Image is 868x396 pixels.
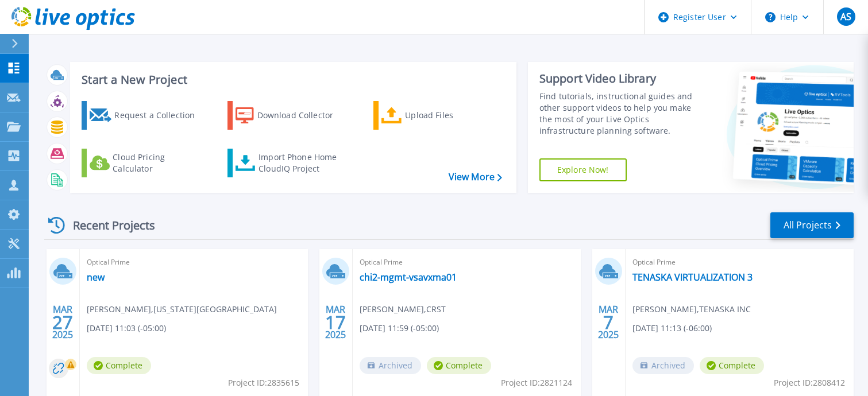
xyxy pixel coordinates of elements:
span: 7 [603,317,614,327]
div: Download Collector [257,104,349,127]
h3: Start a New Project [82,73,501,86]
a: Cloud Pricing Calculator [82,149,210,177]
span: Archived [632,357,694,374]
span: [PERSON_NAME] , CRST [360,303,446,316]
span: 17 [325,317,346,327]
span: Complete [700,357,764,374]
div: Support Video Library [539,71,703,86]
span: [PERSON_NAME] , [US_STATE][GEOGRAPHIC_DATA] [87,303,277,316]
span: AS [840,12,851,21]
div: Cloud Pricing Calculator [113,152,205,174]
div: Import Phone Home CloudIQ Project [259,152,348,174]
div: MAR 2025 [52,301,74,343]
span: [DATE] 11:03 (-05:00) [87,322,166,335]
a: TENASKA VIRTUALIZATION 3 [632,271,753,283]
span: [DATE] 11:13 (-06:00) [632,322,712,335]
div: MAR 2025 [597,301,619,343]
div: MAR 2025 [325,301,346,343]
span: Project ID: 2835615 [228,376,299,389]
div: Request a Collection [114,104,206,127]
span: Optical Prime [632,256,847,269]
div: Upload Files [405,104,497,127]
span: [PERSON_NAME] , TENASKA INC [632,303,751,316]
span: Complete [427,357,491,374]
a: Download Collector [227,101,356,130]
div: Find tutorials, instructional guides and other support videos to help you make the most of your L... [539,91,703,137]
a: All Projects [770,212,854,238]
span: [DATE] 11:59 (-05:00) [360,322,439,335]
span: 27 [52,317,73,327]
a: Explore Now! [539,158,627,181]
span: Complete [87,357,151,374]
span: Optical Prime [360,256,574,269]
a: Upload Files [373,101,501,130]
a: View More [449,172,502,183]
span: Archived [360,357,421,374]
span: Project ID: 2808412 [774,376,845,389]
a: Request a Collection [82,101,210,130]
span: Project ID: 2821124 [501,376,572,389]
span: Optical Prime [87,256,301,269]
a: chi2-mgmt-vsavxma01 [360,271,457,283]
div: Recent Projects [44,211,171,239]
a: new [87,271,105,283]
